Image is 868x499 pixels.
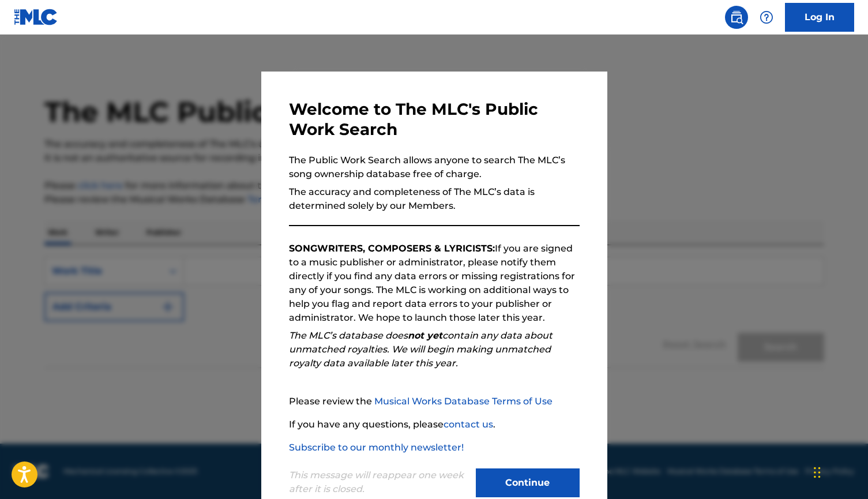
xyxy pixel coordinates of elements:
img: help [760,10,773,24]
a: Public Search [725,6,748,29]
a: contact us [444,419,493,430]
a: Subscribe to our monthly newsletter! [289,442,464,453]
button: Continue [476,468,580,497]
div: Drag [814,455,821,490]
p: The accuracy and completeness of The MLC’s data is determined solely by our Members. [289,185,580,213]
strong: not yet [408,330,442,341]
a: Musical Works Database Terms of Use [374,396,553,407]
p: If you are signed to a music publisher or administrator, please notify them directly if you find ... [289,242,580,325]
strong: SONGWRITERS, COMPOSERS & LYRICISTS: [289,243,495,254]
em: The MLC’s database does contain any data about unmatched royalties. We will begin making unmatche... [289,330,553,369]
div: Help [755,6,778,29]
p: Please review the [289,395,580,408]
img: MLC Logo [14,9,58,25]
p: If you have any questions, please . [289,418,580,432]
p: The Public Work Search allows anyone to search The MLC’s song ownership database free of charge. [289,153,580,181]
a: Log In [785,3,854,32]
h3: Welcome to The MLC's Public Work Search [289,99,580,140]
iframe: Chat Widget [810,444,868,499]
img: search [730,10,743,24]
p: This message will reappear one week after it is closed. [289,468,469,496]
